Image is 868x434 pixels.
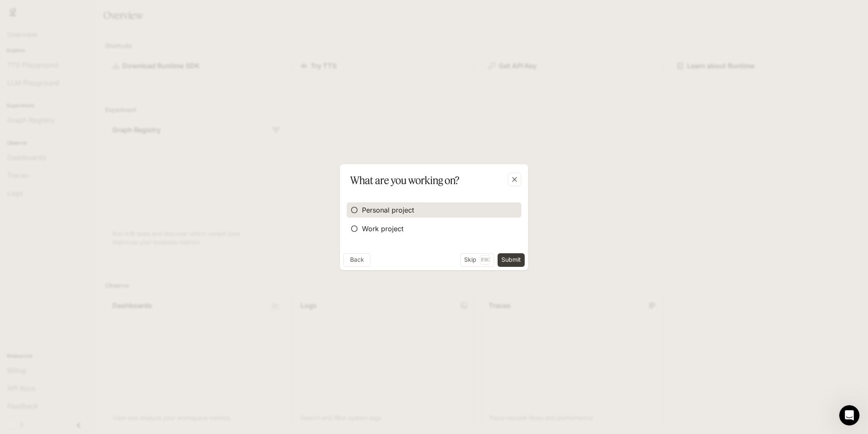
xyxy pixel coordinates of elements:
[362,224,403,234] span: Work project
[480,255,490,264] p: Esc
[362,205,414,215] span: Personal project
[350,173,459,188] p: What are you working on?
[839,405,860,426] iframe: Intercom live chat
[498,253,525,267] button: Submit
[460,253,494,267] button: SkipEsc
[343,253,370,267] button: Back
